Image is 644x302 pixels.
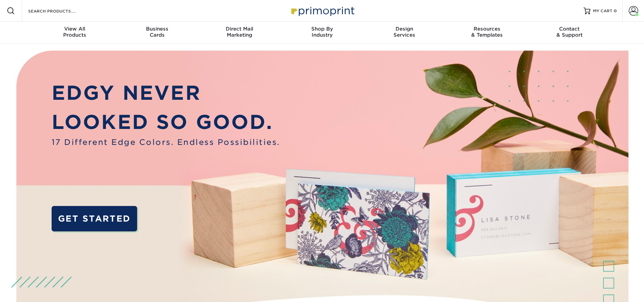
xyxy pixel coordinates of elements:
span: 17 Different Edge Colors. Endless Possibilities. [52,136,280,148]
input: SEARCH PRODUCTS..... [27,7,94,15]
span: Shop By [281,26,363,32]
img: Primoprint [288,3,356,18]
span: Business [116,26,198,32]
a: BusinessCards [116,22,198,43]
span: Direct Mail [198,26,281,32]
a: Direct MailMarketing [198,22,281,43]
p: EDGY NEVER [52,78,280,107]
a: Resources& Templates [446,22,528,43]
span: Design [363,26,446,32]
p: LOOKED SO GOOD. [52,108,280,136]
a: Shop ByIndustry [281,22,363,43]
span: Contact [528,26,611,32]
a: GET STARTED [52,206,137,231]
div: Cards [116,26,198,38]
div: & Templates [446,26,528,38]
span: MY CART [593,8,612,14]
span: Resources [446,26,528,32]
div: Services [363,26,446,38]
div: Marketing [198,26,281,38]
a: DesignServices [363,22,446,43]
a: Contact& Support [528,22,611,43]
div: Industry [281,26,363,38]
span: 0 [614,8,617,13]
a: View AllProducts [34,22,116,43]
span: View All [34,26,116,32]
div: & Support [528,26,611,38]
div: Products [34,26,116,38]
